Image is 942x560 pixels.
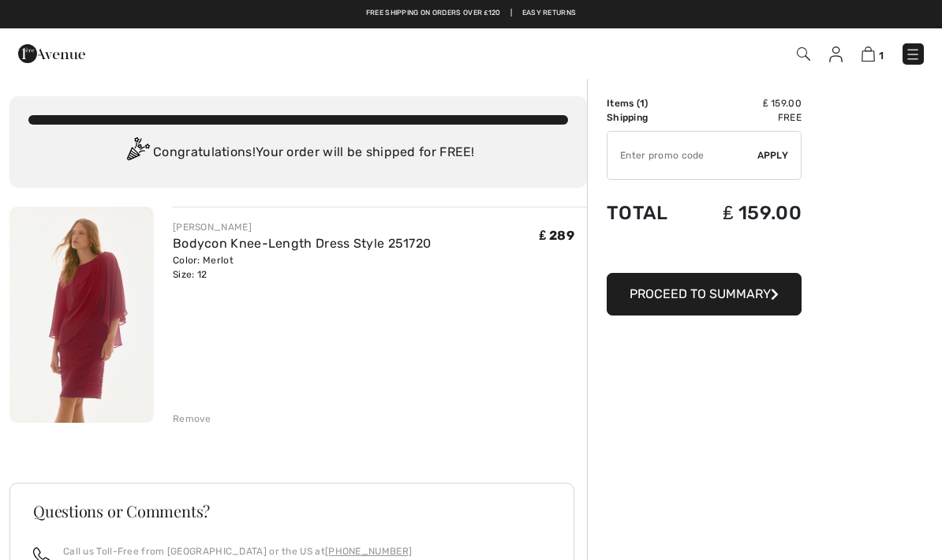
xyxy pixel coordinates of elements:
a: Easy Returns [522,8,577,19]
a: Bodycon Knee-Length Dress Style 251720 [173,236,431,251]
img: Bodycon Knee-Length Dress Style 251720 [9,207,154,423]
img: Menu [905,47,921,62]
td: ₤ 159.00 [692,186,802,240]
img: Search [797,47,810,61]
img: Congratulation2.svg [121,137,153,169]
td: Free [692,110,802,125]
a: 1 [862,44,884,63]
div: Congratulations! Your order will be shipped for FREE! [28,137,568,169]
td: Total [607,186,692,240]
span: Proceed to Summary [630,286,771,301]
a: Free shipping on orders over ₤120 [366,8,501,19]
img: 1ère Avenue [18,38,85,69]
div: Remove [173,412,211,426]
img: My Info [829,47,843,62]
div: [PERSON_NAME] [173,220,431,234]
img: Shopping Bag [862,47,875,62]
td: ₤ 159.00 [692,96,802,110]
h3: Questions or Comments? [33,503,551,519]
span: 1 [879,50,884,62]
p: Call us Toll-Free from [GEOGRAPHIC_DATA] or the US at [63,544,412,558]
td: Items ( ) [607,96,692,110]
input: Promo code [607,132,757,179]
span: Apply [757,148,789,162]
div: Color: Merlot Size: 12 [173,253,431,282]
a: [PHONE_NUMBER] [325,546,412,557]
span: 1 [640,98,645,109]
span: ₤ 289 [540,228,574,243]
a: 1ère Avenue [18,45,85,60]
button: Proceed to Summary [607,273,802,315]
td: Shipping [607,110,692,125]
iframe: PayPal [607,240,802,267]
span: | [510,8,512,19]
